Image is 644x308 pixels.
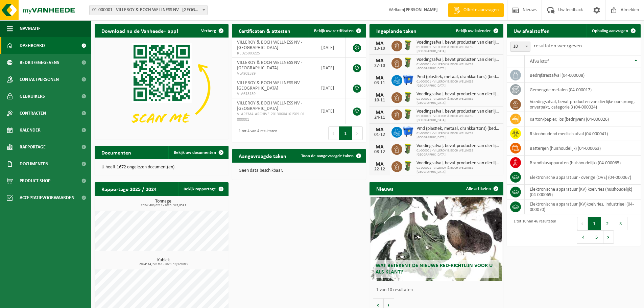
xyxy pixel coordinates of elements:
[373,58,386,64] div: MA
[456,29,491,33] span: Bekijk uw kalender
[416,149,500,157] span: 01-000001 - VILLEROY & BOCH WELLNESS [GEOGRAPHIC_DATA]
[316,58,346,78] td: [DATE]
[373,93,386,98] div: MA
[373,75,386,81] div: MA
[416,74,500,80] span: Pmd (plastiek, metaal, drankkartons) (bedrijven)
[309,24,365,38] a: Bekijk uw certificaten
[237,91,311,97] span: VLA613139
[587,24,640,38] a: Ophaling aanvragen
[416,40,500,45] span: Voedingsafval, bevat producten van dierlijke oorsprong, onverpakt, categorie 3
[339,126,352,140] button: 1
[98,199,229,207] h3: Tonnage
[588,217,601,230] button: 1
[95,24,185,37] h2: Download nu de Vanheede+ app!
[301,154,354,158] span: Toon de aangevraagde taken
[201,29,216,33] span: Verberg
[20,54,59,71] span: Bedrijfsgegevens
[232,149,293,162] h2: Aangevraagde taken
[510,42,530,52] span: 10
[525,170,641,185] td: elektronische apparatuur - overige (OVE) (04-000067)
[525,156,641,170] td: brandblusapparaten (huishoudelijk) (04-000065)
[328,126,339,140] button: Previous
[525,68,641,82] td: bedrijfsrestafval (04-000008)
[510,216,556,244] div: 1 tot 10 van 46 resultaten
[237,112,311,122] span: VLAREMA-ARCHIVE-20130604161509-01-000001
[590,230,603,244] button: 5
[316,78,346,98] td: [DATE]
[525,185,641,199] td: elektronische apparatuur (KV) koelvries (huishoudelijk) (04-000069)
[20,156,48,172] span: Documenten
[296,149,365,163] a: Toon de aangevraagde taken
[416,166,500,174] span: 01-000001 - VILLEROY & BOCH WELLNESS [GEOGRAPHIC_DATA]
[237,71,311,76] span: VLA902589
[373,115,386,120] div: 24-11
[507,24,556,37] h2: Uw afvalstoffen
[20,37,45,54] span: Dashboard
[101,165,222,170] p: U heeft 1672 ongelezen document(en).
[20,189,74,206] span: Acceptatievoorwaarden
[316,98,346,124] td: [DATE]
[416,92,500,97] span: Voedingsafval, bevat producten van dierlijke oorsprong, onverpakt, categorie 3
[402,160,414,172] img: WB-0060-HPE-GN-50
[237,51,311,56] span: RED25003225
[416,80,500,88] span: 01-000001 - VILLEROY & BOCH WELLNESS [GEOGRAPHIC_DATA]
[235,126,277,141] div: 1 tot 4 van 4 resultaten
[95,182,163,195] h2: Rapportage 2025 / 2024
[373,150,386,155] div: 08-12
[98,204,229,207] span: 2024: 486,021 t - 2025: 347,859 t
[373,162,386,167] div: MA
[373,144,386,150] div: MA
[603,230,614,244] button: Next
[314,29,354,33] span: Bekijk uw certificaten
[402,91,414,103] img: WB-0060-HPE-GN-50
[451,24,503,38] a: Bekijk uw kalender
[373,133,386,137] div: 01-12
[20,20,41,37] span: Navigatie
[95,146,138,159] h2: Documenten
[376,263,493,275] span: Wat betekent de nieuwe RED-richtlijn voor u als klant?
[373,64,386,68] div: 27-10
[402,74,414,86] img: WB-1100-HPE-BE-01
[373,41,386,46] div: MA
[416,57,500,63] span: Voedingsafval, bevat producten van dierlijke oorsprong, onverpakt, categorie 3
[174,150,216,155] span: Bekijk uw documenten
[98,263,229,266] span: 2024: 14,720 m3 - 2025: 10,920 m3
[373,46,386,51] div: 13-10
[373,167,386,172] div: 22-12
[239,168,359,173] p: Geen data beschikbaar.
[402,40,414,51] img: WB-0060-HPE-GN-50
[534,43,582,49] label: resultaten weergeven
[525,82,641,97] td: gemengde metalen (04-000017)
[20,88,45,105] span: Gebruikers
[237,60,302,71] span: VILLEROY & BOCH WELLNESS NV - [GEOGRAPHIC_DATA]
[20,122,41,139] span: Kalender
[402,57,414,68] img: WB-0060-HPE-GN-50
[178,182,228,196] a: Bekijk rapportage
[416,143,500,149] span: Voedingsafval, bevat producten van dierlijke oorsprong, onverpakt, categorie 3
[237,80,302,91] span: VILLEROY & BOCH WELLNESS NV - [GEOGRAPHIC_DATA]
[316,38,346,58] td: [DATE]
[462,7,500,14] span: Offerte aanvragen
[404,7,438,13] strong: [PERSON_NAME]
[20,105,46,122] span: Contracten
[402,143,414,155] img: WB-0060-HPE-GN-50
[510,42,530,51] span: 10
[352,126,363,140] button: Next
[89,5,208,15] span: 01-000001 - VILLEROY & BOCH WELLNESS NV - ROESELARE
[601,217,614,230] button: 2
[237,101,302,111] span: VILLEROY & BOCH WELLNESS NV - [GEOGRAPHIC_DATA]
[416,45,500,53] span: 01-000001 - VILLEROY & BOCH WELLNESS [GEOGRAPHIC_DATA]
[369,182,400,195] h2: Nieuws
[416,109,500,114] span: Voedingsafval, bevat producten van dierlijke oorsprong, onverpakt, categorie 3
[369,24,423,37] h2: Ingeplande taken
[525,141,641,156] td: batterijen (huishoudelijk) (04-000063)
[20,139,46,156] span: Rapportage
[402,109,414,120] img: WB-0060-HPE-GN-50
[530,59,549,64] span: Afvalstof
[402,126,414,137] img: WB-1100-HPE-BE-01
[373,110,386,115] div: MA
[525,112,641,126] td: karton/papier, los (bedrijven) (04-000026)
[196,24,228,38] button: Verberg
[237,40,302,50] span: VILLEROY & BOCH WELLNESS NV - [GEOGRAPHIC_DATA]
[614,217,627,230] button: 3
